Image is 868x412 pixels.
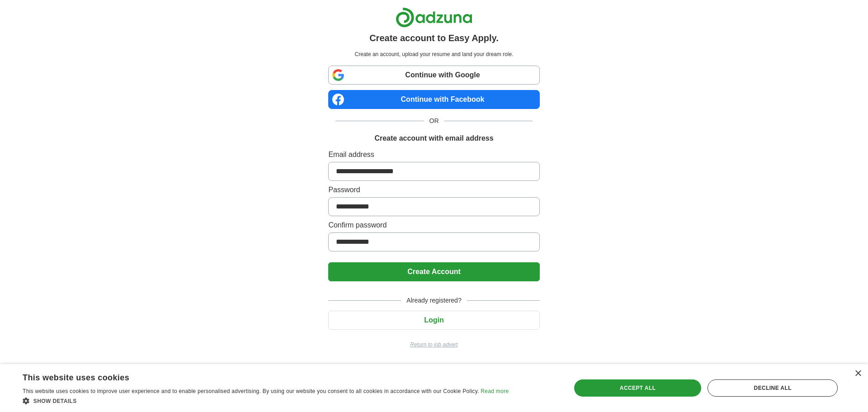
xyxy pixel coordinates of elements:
div: Show details [23,396,509,405]
a: Continue with Facebook [328,90,539,109]
h1: Create account with email address [374,133,493,144]
div: This website uses cookies [23,369,486,383]
span: OR [424,116,444,126]
label: Confirm password [328,220,539,231]
a: Continue with Google [328,66,539,85]
div: Close [854,370,861,377]
p: Create an account, upload your resume and land your dream role. [330,50,538,58]
label: Password [328,185,539,195]
div: Accept all [574,379,702,397]
span: This website uses cookies to improve user experience and to enable personalised advertising. By u... [23,388,479,394]
label: Email address [328,149,539,160]
button: Login [328,311,539,330]
button: Create Account [328,262,539,281]
a: Read more, opens a new window [481,388,509,394]
a: Return to job advert [328,341,539,349]
span: Show details [33,398,77,404]
div: Decline all [708,379,838,397]
a: Login [328,316,539,324]
img: Adzuna logo [396,7,472,28]
h1: Create account to Easy Apply. [369,31,499,45]
span: Already registered? [401,296,467,305]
